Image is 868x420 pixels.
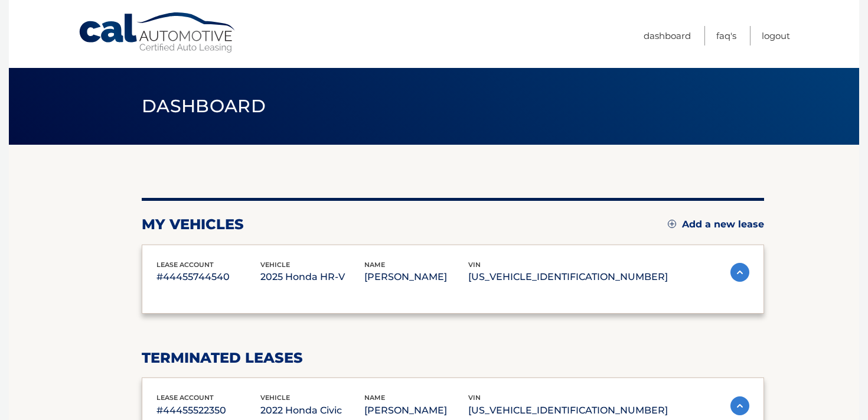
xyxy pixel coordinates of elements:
p: #44455522350 [156,402,260,419]
a: Dashboard [644,26,691,45]
p: #44455744540 [156,269,260,285]
span: Dashboard [142,95,266,117]
img: add.svg [668,220,676,228]
span: lease account [156,393,214,402]
span: name [364,261,385,269]
span: name [364,393,385,402]
a: FAQ's [716,26,736,45]
span: vin [468,393,481,402]
a: Add a new lease [668,219,764,230]
img: accordion-active.svg [730,263,749,282]
img: accordion-active.svg [730,396,749,415]
p: 2022 Honda Civic [260,402,364,419]
a: Logout [762,26,790,45]
h2: terminated leases [142,349,764,367]
p: [PERSON_NAME] [364,269,468,285]
span: vin [468,261,481,269]
p: 2025 Honda HR-V [260,269,364,285]
span: vehicle [260,393,290,402]
p: [PERSON_NAME] [364,402,468,419]
h2: my vehicles [142,216,244,233]
p: [US_VEHICLE_IDENTIFICATION_NUMBER] [468,269,668,285]
span: vehicle [260,261,290,269]
p: [US_VEHICLE_IDENTIFICATION_NUMBER] [468,402,668,419]
a: Cal Automotive [78,12,237,54]
span: lease account [156,261,214,269]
